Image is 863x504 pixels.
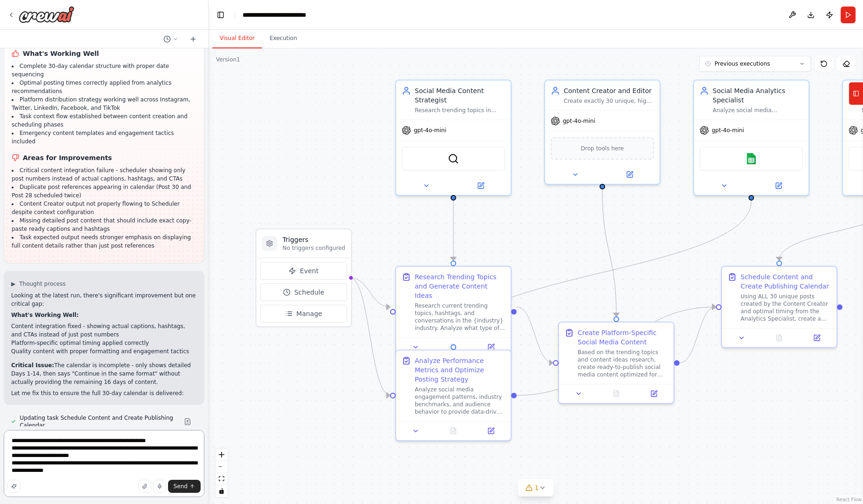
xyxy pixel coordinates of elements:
[11,280,15,288] span: ▶
[693,80,809,196] div: Social Media Analytics SpecialistAnalyze social media engagement patterns, industry benchmarks, a...
[12,129,196,146] li: Emergency content templates and engagement tactics included
[12,79,196,95] li: Optimal posting times correctly applied from analytics recommendations
[216,449,228,497] div: React Flow controls
[434,342,473,353] button: No output available
[836,497,862,502] a: React Flow attribution
[475,425,507,437] button: Open in side panel
[558,322,674,404] div: Create Platform-Specific Social Media ContentBased on the trending topics and content ideas resea...
[12,49,196,58] h1: What's Working Well
[12,216,196,233] li: Missing detailed post content that should include exact copy-paste ready captions and hashtags
[260,305,347,323] button: Manage
[434,425,473,437] button: No output available
[11,280,66,288] button: ▶Thought process
[160,34,182,45] button: Switch to previous chat
[712,127,744,134] span: gpt-4o-mini
[11,362,54,369] strong: Critical Issue:
[256,228,352,327] div: TriggersNo triggers configuredEventScheduleManage
[415,86,505,105] div: Social Media Content Strategist
[11,322,197,339] li: Content integration fixed - showing actual captions, hashtags, and CTAs instead of just post numbers
[262,29,304,48] button: Execution
[563,117,595,125] span: gpt-4o-mini
[395,80,512,196] div: Social Media Content StrategistResearch trending topics in {industry} and generate creative, enga...
[741,293,831,323] div: Using ALL 30 unique posts created by the Content Creator and optimal timing from the Analytics Sp...
[350,273,390,312] g: Edge from triggers to fcba56e8-0544-48b5-b616-69bf246d30f4
[415,356,505,384] div: Analyze Performance Metrics and Optimize Posting Strategy
[7,480,20,493] button: Improve this prompt
[12,95,196,112] li: Platform distribution strategy working well across Instagram, Twitter, LinkedIn, Facebook, and Ti...
[535,483,539,492] span: 1
[415,272,505,300] div: Research Trending Topics and Generate Content Ideas
[11,291,197,308] p: Looking at the latest run, there's significant improvement but one critical gap:
[283,235,345,244] h3: Triggers
[414,127,446,134] span: gpt-4o-mini
[638,388,670,399] button: Open in side panel
[216,449,228,461] button: zoom in
[168,480,201,493] button: Send
[760,332,799,343] button: No output available
[578,328,668,347] div: Create Platform-Specific Social Media Content
[415,107,505,114] div: Research trending topics in {industry} and generate creative, engaging social media content ideas...
[517,302,716,400] g: Edge from a9c8c6b8-1841-4deb-9ffe-b4ac69df212e to 051bf45e-74a5-4232-95b0-8c8010c81eac
[12,166,196,183] li: Critical content integration failure - scheduler showing only post numbers instead of actual capt...
[598,189,621,316] g: Edge from 60a755f4-b38b-4275-89e2-935fe1911e47 to fa66b336-dafa-484f-8132-e26a57452822
[517,302,553,368] g: Edge from fcba56e8-0544-48b5-b616-69bf246d30f4 to fa66b336-dafa-484f-8132-e26a57452822
[11,361,197,386] p: The calendar is incomplete - only shows detailed Days 1-14, then says "Continue in the same forma...
[544,80,661,185] div: Content Creator and EditorCreate exactly 30 unique, high-quality social media posts with specific...
[11,347,197,356] li: Quality content with proper formatting and engagement tactics
[578,349,668,378] div: Based on the trending topics and content ideas research, create ready-to-publish social media con...
[20,414,176,429] span: Updating task Schedule Content and Create Publishing Calendar
[216,473,228,485] button: fit view
[581,144,624,153] span: Drop tools here
[713,86,803,105] div: Social Media Analytics Specialist
[415,386,505,416] div: Analyze social media engagement patterns, industry benchmarks, and audience behavior to provide d...
[454,180,507,191] button: Open in side panel
[12,233,196,250] li: Task expected output needs stronger emphasis on displaying full content details rather than just ...
[19,6,74,23] img: Logo
[752,180,805,191] button: Open in side panel
[216,461,228,473] button: zoom out
[350,273,390,400] g: Edge from triggers to a9c8c6b8-1841-4deb-9ffe-b4ac69df212e
[518,479,554,497] button: 1
[12,183,196,200] li: Duplicate post references appearing in calendar (Post 30 and Post 28 scheduled twice)
[19,280,66,288] span: Thought process
[801,332,833,343] button: Open in side panel
[294,288,324,297] span: Schedule
[746,153,757,164] img: Google sheets
[11,389,197,397] p: Let me fix this to ensure the full 30-day calendar is delivered:
[11,339,197,347] li: Platform-specific optimal timing applied correctly
[216,56,240,63] div: Version 1
[395,266,512,357] div: Research Trending Topics and Generate Content IdeasResearch current trending topics, hashtags, an...
[564,97,654,105] div: Create exactly 30 unique, high-quality social media posts with specific captions, hashtags, and C...
[395,349,512,441] div: Analyze Performance Metrics and Optimize Posting StrategyAnalyze social media engagement patterns...
[216,485,228,497] button: toggle interactivity
[243,10,335,20] nav: breadcrumb
[603,169,656,180] button: Open in side panel
[449,201,458,261] g: Edge from b97082a0-11da-49f4-8384-c48d1112276f to fcba56e8-0544-48b5-b616-69bf246d30f4
[11,312,79,318] strong: What's Working Well:
[597,388,636,399] button: No output available
[212,29,262,48] button: Visual Editor
[260,283,347,301] button: Schedule
[721,266,837,348] div: Schedule Content and Create Publishing CalendarUsing ALL 30 unique posts created by the Content C...
[415,302,505,332] div: Research current trending topics, hashtags, and conversations in the {industry} industry. Analyze...
[475,342,507,353] button: Open in side panel
[741,272,831,291] div: Schedule Content and Create Publishing Calendar
[283,244,345,252] p: No triggers configured
[564,86,654,95] div: Content Creator and Editor
[12,62,196,79] li: Complete 30-day calendar structure with proper date sequencing
[297,309,323,318] span: Manage
[699,56,811,72] button: Previous executions
[138,480,151,493] button: Upload files
[214,8,227,21] button: Hide left sidebar
[680,302,716,368] g: Edge from fa66b336-dafa-484f-8132-e26a57452822 to 051bf45e-74a5-4232-95b0-8c8010c81eac
[448,153,459,164] img: SerperDevTool
[12,200,196,216] li: Content Creator output not properly flowing to Scheduler despite context configuration
[12,153,196,162] h1: Areas for Improvements
[260,262,347,280] button: Event
[12,112,196,129] li: Task context flow established between content creation and scheduling phases
[300,266,318,276] span: Event
[186,34,201,45] button: Start a new chat
[715,60,770,67] span: Previous executions
[174,483,188,490] span: Send
[713,107,803,114] div: Analyze social media engagement patterns, industry benchmarks, and provide data-driven recommenda...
